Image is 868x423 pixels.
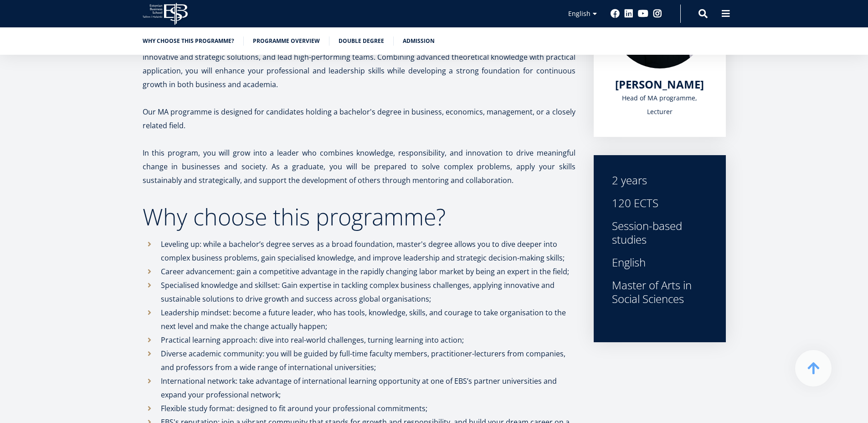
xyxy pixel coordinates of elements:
p: International network: take advantage of international learning opportunity at one of EBS’s partn... [161,374,575,402]
a: [PERSON_NAME] [615,78,704,91]
a: Linkedin [624,9,633,18]
div: Session-based studies [612,219,708,246]
p: Specialised knowledge and skillset: Gain expertise in tackling complex business challenges, apply... [161,278,575,306]
a: Instagram [653,9,662,18]
div: English [612,256,708,269]
a: Admission [403,37,435,46]
span: [PERSON_NAME] [615,77,704,92]
div: 120 ECTS [612,196,708,210]
p: Diverse academic community: you will be guided by full-time faculty members, practitioner-lecture... [161,347,575,374]
a: Youtube [638,9,648,18]
p: Leveling up: while a bachelor’s degree serves as a broad foundation, master's degree allows you t... [161,237,575,265]
h2: Why choose this programme? [143,205,575,228]
a: Programme overview [253,37,320,46]
p: Practical learning approach: dive into real-world challenges, turning learning into action; [161,333,575,347]
span: MA in International Management [10,127,101,135]
p: Our MA programme is designed for candidates holding a bachelor's degree in business, economics, m... [143,105,575,132]
input: MA in International Management [2,127,8,133]
a: Facebook [611,9,620,18]
span: Last Name [216,0,246,9]
a: Why choose this programme? [143,37,234,46]
a: Double Degree [339,37,384,46]
p: Flexible study format: designed to fit around your professional commitments; [161,402,575,415]
p: Leadership mindset: become a future leader, who has tools, knowledge, skills, and courage to take... [161,306,575,333]
p: In this program, you will grow into a leader who combines knowledge, responsibility, and innovati... [143,146,575,187]
div: Master of Arts in Social Sciences [612,278,708,306]
span: Elevate your career with an EBS master's degree, designed to prepare ambitious individuals for le... [143,25,575,89]
div: 2 years [612,173,708,187]
div: Head of MA programme, Lecturer [612,91,708,119]
p: Career advancement: gain a competitive advantage in the rapidly changing labor market by being an... [161,265,575,278]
